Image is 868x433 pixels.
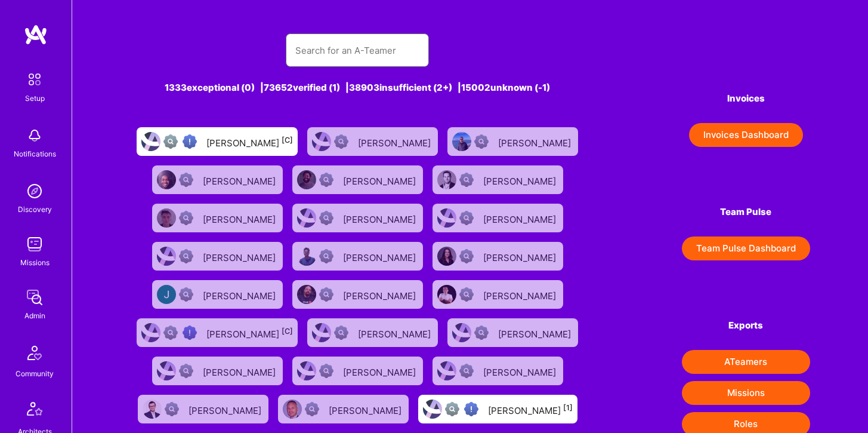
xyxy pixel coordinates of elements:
[179,364,193,378] img: Not Scrubbed
[282,136,293,145] sup: [C]
[334,325,348,340] img: Not Scrubbed
[302,122,443,161] a: User AvatarNot Scrubbed[PERSON_NAME]
[474,325,489,340] img: Not Scrubbed
[147,275,288,314] a: User AvatarNot Scrubbed[PERSON_NAME]
[147,199,288,237] a: User AvatarNot Scrubbed[PERSON_NAME]
[498,134,573,149] div: [PERSON_NAME]
[157,285,176,304] img: User Avatar
[488,401,573,417] div: [PERSON_NAME]
[443,122,583,161] a: User AvatarNot Scrubbed[PERSON_NAME]
[329,401,404,417] div: [PERSON_NAME]
[22,67,47,92] img: setup
[343,287,418,302] div: [PERSON_NAME]
[302,314,443,352] a: User AvatarNot Scrubbed[PERSON_NAME]
[20,397,49,425] img: Architects
[203,248,278,264] div: [PERSON_NAME]
[437,170,456,189] img: User Avatar
[189,401,264,417] div: [PERSON_NAME]
[20,256,50,269] div: Missions
[157,170,176,189] img: User Avatar
[498,325,573,340] div: [PERSON_NAME]
[147,237,288,275] a: User AvatarNot Scrubbed[PERSON_NAME]
[295,35,419,66] input: Search for an A-Teamer
[297,170,316,189] img: User Avatar
[445,402,459,416] img: Not fully vetted
[483,363,558,379] div: [PERSON_NAME]
[343,172,418,188] div: [PERSON_NAME]
[312,323,331,342] img: User Avatar
[157,247,176,266] img: User Avatar
[483,210,558,226] div: [PERSON_NAME]
[563,403,573,412] sup: [1]
[288,275,428,314] a: User AvatarNot Scrubbed[PERSON_NAME]
[282,327,293,336] sup: [C]
[437,208,456,228] img: User Avatar
[459,211,474,225] img: Not Scrubbed
[428,199,568,237] a: User AvatarNot Scrubbed[PERSON_NAME]
[428,275,568,314] a: User AvatarNot Scrubbed[PERSON_NAME]
[16,367,54,380] div: Community
[319,211,333,225] img: Not Scrubbed
[132,122,302,161] a: User AvatarNot fully vettedHigh Potential User[PERSON_NAME][C]
[288,237,428,275] a: User AvatarNot Scrubbed[PERSON_NAME]
[283,400,302,419] img: User Avatar
[179,173,193,187] img: Not Scrubbed
[141,132,160,151] img: User Avatar
[305,402,319,416] img: Not Scrubbed
[689,123,803,147] button: Invoices Dashboard
[203,287,278,302] div: [PERSON_NAME]
[203,172,278,188] div: [PERSON_NAME]
[423,400,442,419] img: User Avatar
[682,237,810,260] button: Team Pulse Dashboard
[682,350,810,374] button: ATeamers
[163,325,178,340] img: Not fully vetted
[179,249,193,263] img: Not Scrubbed
[14,148,56,160] div: Notifications
[23,232,47,256] img: teamwork
[203,210,278,226] div: [PERSON_NAME]
[25,92,45,105] div: Setup
[24,309,45,322] div: Admin
[141,323,160,342] img: User Avatar
[682,320,810,331] h4: Exports
[319,364,333,378] img: Not Scrubbed
[437,285,456,304] img: User Avatar
[682,123,810,147] a: Invoices Dashboard
[297,285,316,304] img: User Avatar
[343,363,418,379] div: [PERSON_NAME]
[183,134,197,149] img: High Potential User
[312,132,331,151] img: User Avatar
[288,161,428,199] a: User AvatarNot Scrubbed[PERSON_NAME]
[163,134,178,149] img: Not fully vetted
[483,248,558,264] div: [PERSON_NAME]
[452,132,471,151] img: User Avatar
[20,339,49,367] img: Community
[682,93,810,104] h4: Invoices
[147,352,288,390] a: User AvatarNot Scrubbed[PERSON_NAME]
[437,247,456,266] img: User Avatar
[483,172,558,188] div: [PERSON_NAME]
[428,352,568,390] a: User AvatarNot Scrubbed[PERSON_NAME]
[459,287,474,302] img: Not Scrubbed
[203,363,278,379] div: [PERSON_NAME]
[157,208,176,228] img: User Avatar
[474,134,489,149] img: Not Scrubbed
[157,361,176,380] img: User Avatar
[143,400,162,419] img: User Avatar
[18,203,52,216] div: Discovery
[130,81,585,94] div: 1333 exceptional (0) | 73652 verified (1) | 38903 insufficient (2+) | 15002 unknown (-1)
[459,249,474,263] img: Not Scrubbed
[206,325,293,340] div: [PERSON_NAME]
[428,161,568,199] a: User AvatarNot Scrubbed[PERSON_NAME]
[428,237,568,275] a: User AvatarNot Scrubbed[PERSON_NAME]
[464,402,478,416] img: High Potential User
[443,314,583,352] a: User AvatarNot Scrubbed[PERSON_NAME]
[343,210,418,226] div: [PERSON_NAME]
[132,314,302,352] a: User AvatarNot fully vettedHigh Potential User[PERSON_NAME][C]
[437,361,456,380] img: User Avatar
[273,390,413,428] a: User AvatarNot Scrubbed[PERSON_NAME]
[334,134,348,149] img: Not Scrubbed
[23,124,47,148] img: bell
[319,249,333,263] img: Not Scrubbed
[179,287,193,302] img: Not Scrubbed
